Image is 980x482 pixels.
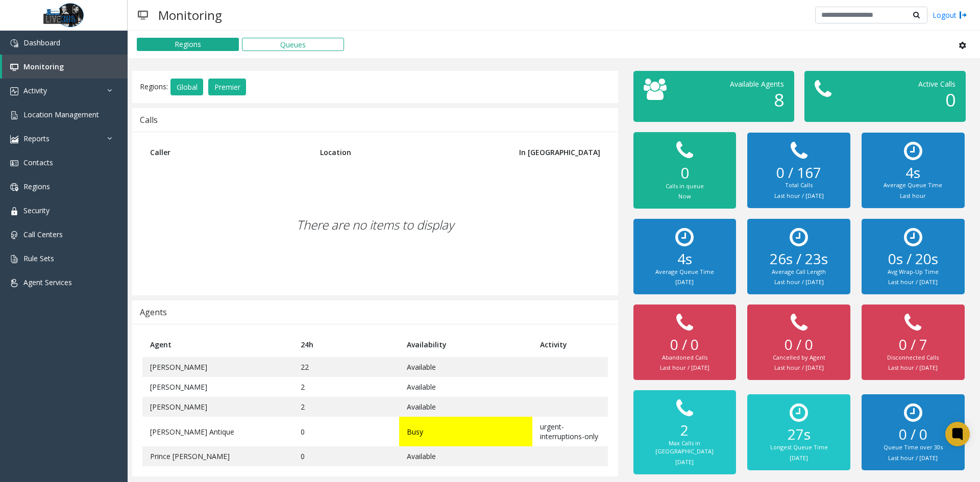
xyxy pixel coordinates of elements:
div: Max Calls in [GEOGRAPHIC_DATA] [644,439,726,456]
th: Activity [532,332,608,357]
span: 8 [774,88,784,112]
small: Last hour / [DATE] [660,364,709,371]
img: 'icon' [10,63,18,71]
span: Regions: [140,81,168,91]
h2: 0 / 167 [757,164,840,182]
h2: 0 / 0 [872,426,954,443]
button: Queues [242,38,344,51]
small: [DATE] [790,454,808,462]
span: Dashboard [23,38,60,47]
img: 'icon' [10,135,18,143]
span: 0 [945,88,955,112]
img: 'icon' [10,279,18,287]
h2: 26s / 23s [757,250,840,268]
div: Average Queue Time [644,268,726,276]
img: 'icon' [10,87,18,95]
small: [DATE] [675,278,694,286]
div: Agents [140,306,167,319]
button: Global [170,79,203,96]
span: Call Centers [23,230,63,239]
button: Regions [137,38,239,51]
h2: 0 / 0 [757,336,840,353]
td: 0 [293,446,399,466]
img: pageIcon [138,3,148,28]
div: Queue Time over 30s [872,443,954,452]
button: Premier [208,79,246,96]
th: Agent [142,332,293,357]
div: Total Calls [757,181,840,190]
small: Last hour / [DATE] [888,454,938,462]
img: 'icon' [10,255,18,263]
span: Monitoring [23,62,64,71]
div: Average Call Length [757,268,840,276]
a: Monitoring [2,55,128,79]
span: Agent Services [23,277,72,287]
h2: 0s / 20s [872,250,954,268]
th: 24h [293,332,399,357]
span: Location Management [23,110,99,119]
th: Location [312,140,493,165]
h2: 27s [757,426,840,443]
h2: 0 [644,164,726,182]
img: 'icon' [10,231,18,239]
a: Logout [933,10,967,20]
div: Calls in queue [644,182,726,191]
small: Last hour / [DATE] [774,364,824,371]
span: Security [23,206,50,215]
img: logout [959,10,967,20]
img: 'icon' [10,159,18,167]
img: 'icon' [10,207,18,215]
td: 22 [293,357,399,377]
img: 'icon' [10,183,18,191]
td: 2 [293,397,399,417]
h2: 0 / 7 [872,336,954,353]
td: [PERSON_NAME] Antique [142,417,293,446]
td: 2 [293,377,399,397]
span: Rule Sets [23,253,54,263]
h3: Monitoring [153,3,227,28]
span: Available Agents [730,79,784,89]
span: Active Calls [918,79,955,89]
span: Contacts [23,158,53,167]
td: Prince [PERSON_NAME] [142,446,293,466]
span: Activity [23,86,47,95]
td: Available [399,397,532,417]
small: Last hour / [DATE] [888,278,938,286]
small: Last hour / [DATE] [774,192,824,199]
td: [PERSON_NAME] [142,397,293,417]
th: In [GEOGRAPHIC_DATA] [493,140,608,165]
span: Reports [23,134,50,143]
span: Regions [23,182,50,191]
h2: 4s [872,164,954,182]
h2: 4s [644,250,726,268]
img: 'icon' [10,111,18,119]
th: Caller [142,140,312,165]
div: Calls [140,113,158,126]
th: Availability [399,332,532,357]
small: Now [678,192,691,200]
td: Available [399,357,532,377]
div: Avg Wrap-Up Time [872,268,954,276]
small: Last hour [900,192,926,199]
h2: 2 [644,422,726,439]
td: 0 [293,417,399,446]
div: Cancelled by Agent [757,353,840,362]
div: There are no items to display [142,165,608,285]
td: Available [399,377,532,397]
small: [DATE] [675,458,694,466]
td: urgent-interruptions-only [532,417,608,446]
div: Abandoned Calls [644,353,726,362]
div: Average Queue Time [872,181,954,190]
td: [PERSON_NAME] [142,357,293,377]
img: 'icon' [10,39,18,47]
h2: 0 / 0 [644,336,726,353]
td: [PERSON_NAME] [142,377,293,397]
td: Busy [399,417,532,446]
div: Disconnected Calls [872,353,954,362]
small: Last hour / [DATE] [888,364,938,371]
div: Longest Queue Time [757,443,840,452]
td: Available [399,446,532,466]
small: Last hour / [DATE] [774,278,824,286]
